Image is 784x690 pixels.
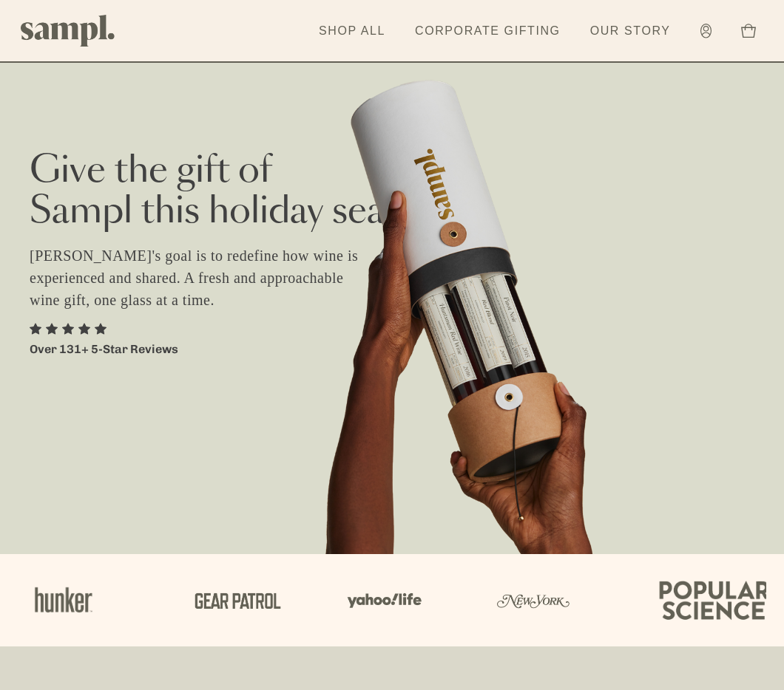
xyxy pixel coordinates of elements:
[30,341,178,358] p: Over 131+ 5-Star Reviews
[21,15,115,47] img: Sampl logo
[648,555,774,645] img: Artboard_4_12aa32eb-d4a2-4772-87e6-e78b5ab8afc9.png
[30,245,377,311] p: [PERSON_NAME]'s goal is to redefine how wine is experienced and shared. A fresh and approachable ...
[408,15,568,47] a: Corporate Gifting
[30,151,754,233] h2: Give the gift of Sampl this holiday season.
[311,15,393,47] a: Shop All
[337,568,428,633] img: Artboard_6_5c11d1bd-c4ca-46b8-ad3a-1f2b4dcd699f.png
[493,571,574,629] img: Artboard_3_3c8004f1-87e6-4dd9-9159-91a8c61f962a.png
[182,563,285,638] img: Artboard_5_a195cd02-e365-44f4-8930-be9a6ff03eb6.png
[27,574,101,627] img: Artboard_1_af690aba-db18-4d1d-a553-70c177ae2e35.png
[583,15,678,47] a: Our Story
